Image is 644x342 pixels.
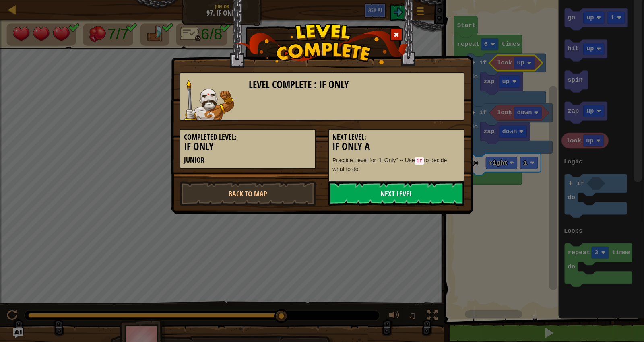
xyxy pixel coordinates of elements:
h5: Next Level: [332,133,460,141]
h5: Junior [184,156,312,164]
code: if [415,157,424,165]
img: level_complete.png [236,24,409,64]
h3: If Only [184,141,312,152]
a: Back to Map [180,181,316,206]
p: Practice Level for "If Only" -- Use to decide what to do. [332,156,460,173]
h5: Completed Level: [184,133,312,141]
img: goliath.png [184,80,234,120]
h3: Level Complete : If Only [249,79,460,90]
a: Next Level [328,181,464,206]
h3: If Only A [332,141,460,152]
